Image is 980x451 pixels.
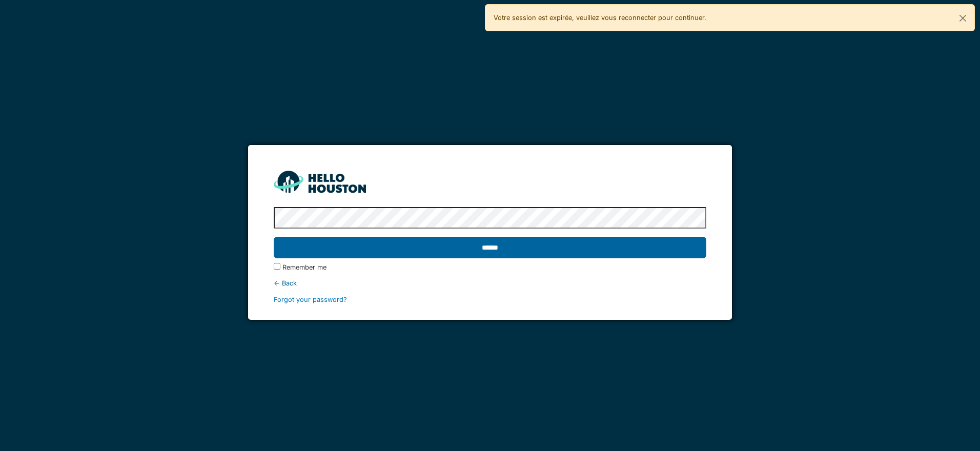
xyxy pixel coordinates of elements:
[274,296,347,303] a: Forgot your password?
[282,262,326,272] label: Remember me
[274,278,706,288] div: ← Back
[274,171,366,193] img: HH_line-BYnF2_Hg.png
[485,4,975,31] div: Votre session est expirée, veuillez vous reconnecter pour continuer.
[951,5,974,32] button: Close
